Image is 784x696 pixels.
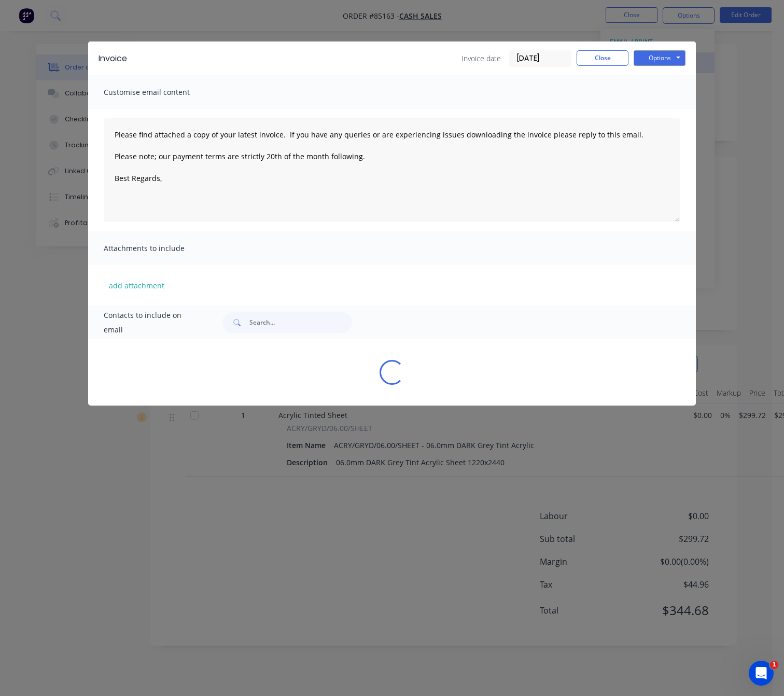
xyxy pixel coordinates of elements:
span: Invoice date [461,53,501,64]
button: add attachment [104,277,170,293]
input: Search... [249,312,352,333]
iframe: Intercom live chat [749,661,774,686]
span: 1 [770,661,778,669]
button: Options [634,50,685,66]
textarea: Please find attached a copy of your latest invoice. If you have any queries or are experiencing i... [104,118,680,222]
button: Close [577,50,628,66]
span: Contacts to include on email [104,308,197,337]
span: Customise email content [104,85,218,100]
span: Attachments to include [104,241,218,256]
div: Invoice [99,52,127,65]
